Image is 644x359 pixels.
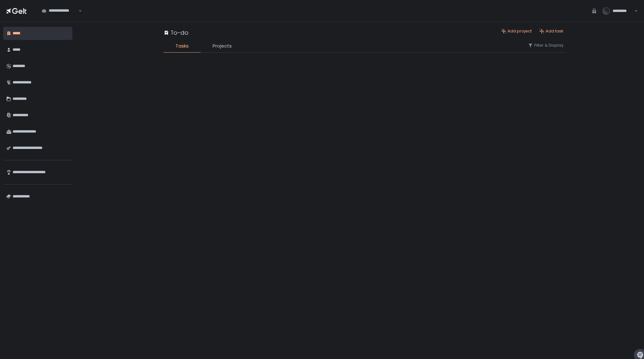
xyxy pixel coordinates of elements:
button: Add task [539,28,563,34]
span: Projects [213,43,232,50]
div: To-do [164,28,188,37]
div: Search for option [38,4,82,18]
span: Tasks [175,43,189,50]
input: Search for option [42,14,78,20]
button: Filter & Display [528,43,563,48]
button: Add project [501,28,532,34]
